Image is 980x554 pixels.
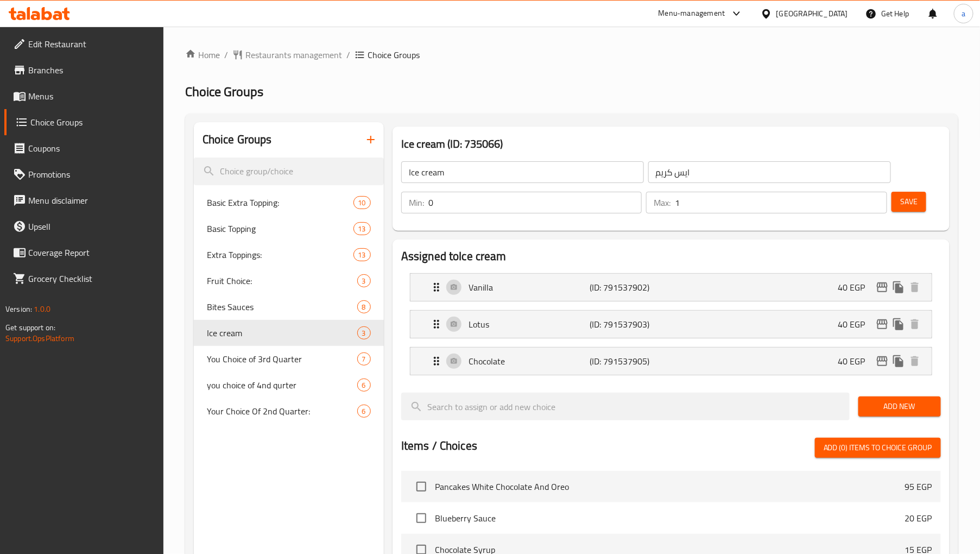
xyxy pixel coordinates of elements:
span: 6 [358,380,370,391]
span: Coupons [28,142,155,155]
div: Menu-management [659,7,725,20]
p: Max: [654,196,671,209]
span: 3 [358,328,370,338]
p: (ID: 791537905) [590,355,671,368]
span: Coverage Report [28,246,155,259]
p: 95 EGP [905,480,932,493]
span: 13 [354,224,370,234]
button: Add (0) items to choice group [815,438,941,458]
span: Choice Groups [185,79,263,104]
span: 1.0.0 [34,302,50,316]
button: delete [907,279,923,295]
a: Restaurants management [232,48,342,61]
div: Choices [353,248,371,261]
span: Ice cream [207,326,357,339]
span: Edit Restaurant [28,37,155,51]
a: Edit Restaurant [4,31,163,57]
span: 10 [354,198,370,208]
span: Add (0) items to choice group [824,441,932,455]
span: 8 [358,302,370,312]
a: Upsell [4,213,163,240]
div: You Choice of 3rd Quarter7 [194,346,384,372]
span: Your Choice Of 2nd Quarter: [207,405,357,418]
a: Support.OpsPlatform [5,331,74,345]
p: 40 EGP [838,281,874,294]
li: / [346,48,350,61]
span: 6 [358,406,370,417]
input: search [401,393,850,420]
div: [GEOGRAPHIC_DATA] [776,8,848,20]
li: Expand [401,306,941,343]
span: Branches [28,64,155,77]
span: Promotions [28,168,155,181]
p: 20 EGP [905,512,932,525]
button: Save [892,192,926,212]
span: You Choice of 3rd Quarter [207,352,357,366]
span: you choice of 4nd qurter [207,379,357,392]
li: / [224,48,228,61]
span: Save [900,195,918,209]
div: Bites Sauces8 [194,294,384,320]
nav: breadcrumb [185,48,958,61]
a: Home [185,48,220,61]
h3: Ice cream (ID: 735066) [401,135,941,153]
div: Ice cream3 [194,320,384,346]
p: (ID: 791537902) [590,281,671,294]
button: delete [907,316,923,332]
p: 40 EGP [838,318,874,331]
div: you choice of 4nd qurter6 [194,372,384,398]
button: edit [874,279,890,295]
span: 13 [354,250,370,260]
div: Fruit Choice:3 [194,268,384,294]
button: edit [874,353,890,369]
div: Choices [357,379,371,392]
button: duplicate [890,316,907,332]
a: Grocery Checklist [4,266,163,292]
span: a [962,8,965,20]
div: Basic Extra Topping:10 [194,190,384,216]
span: Upsell [28,220,155,233]
div: Extra Toppings:13 [194,242,384,268]
p: (ID: 791537903) [590,318,671,331]
div: Choices [357,326,371,339]
div: Your Choice Of 2nd Quarter:6 [194,398,384,424]
a: Coverage Report [4,240,163,266]
div: Choices [353,222,371,235]
span: Restaurants management [245,48,342,61]
li: Expand [401,269,941,306]
a: Promotions [4,161,163,187]
button: duplicate [890,353,907,369]
span: Version: [5,302,32,316]
div: Choices [357,405,371,418]
button: duplicate [890,279,907,295]
h2: Items / Choices [401,438,477,454]
a: Branches [4,57,163,83]
div: Choices [353,196,371,209]
p: Min: [409,196,424,209]
span: Grocery Checklist [28,272,155,285]
span: 7 [358,354,370,364]
button: delete [907,353,923,369]
h2: Choice Groups [203,131,272,148]
div: Basic Topping13 [194,216,384,242]
h2: Assigned to Ice cream [401,248,941,265]
span: Bites Sauces [207,300,357,313]
div: Expand [410,311,932,338]
span: Basic Extra Topping: [207,196,353,209]
span: Menus [28,90,155,103]
span: Basic Topping [207,222,353,235]
span: 3 [358,276,370,286]
button: edit [874,316,890,332]
span: Choice Groups [368,48,420,61]
span: Menu disclaimer [28,194,155,207]
span: Extra Toppings: [207,248,353,261]
p: Lotus [469,318,590,331]
div: Expand [410,348,932,375]
span: Fruit Choice: [207,274,357,287]
p: 40 EGP [838,355,874,368]
button: Add New [858,396,941,417]
input: search [194,158,384,185]
span: Choice Groups [30,116,155,129]
p: Vanilla [469,281,590,294]
span: Blueberry Sauce [435,512,905,525]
